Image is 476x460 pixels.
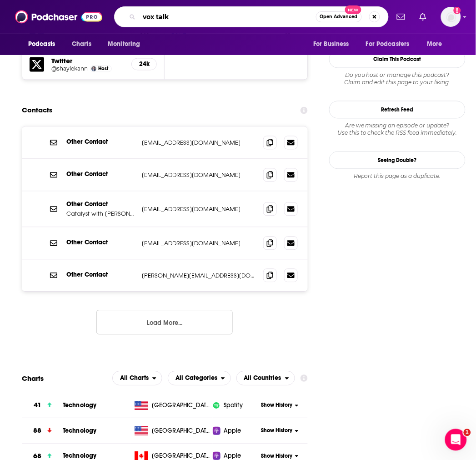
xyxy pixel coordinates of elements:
button: open menu [360,35,423,53]
a: Seeing Double? [329,152,466,169]
button: Load More... [96,310,233,335]
img: User Profile [441,7,461,27]
span: Apple [224,427,241,436]
button: Open AdvancedNew [316,11,362,22]
iframe: Intercom live chat [445,429,467,451]
span: Logged in as cgiron [441,7,461,27]
h2: Countries [236,371,295,386]
h5: 24k [139,61,149,68]
span: All Categories [175,375,217,382]
button: Show profile menu [441,7,461,27]
span: Spotify [224,401,243,410]
a: Show notifications dropdown [393,9,409,25]
div: Claim and edit this page to your liking. [329,72,466,86]
a: iconImageSpotify [213,401,258,410]
span: Open Advanced [320,15,358,19]
span: Host [98,66,108,72]
span: New [345,5,361,14]
span: Show History [261,402,292,409]
a: 88 [22,419,63,444]
button: open menu [236,371,295,386]
p: Catalyst with [PERSON_NAME] Podcast Email [66,210,135,218]
button: open menu [112,371,162,386]
h3: 88 [33,426,41,436]
div: Are we missing an episode or update? Use this to check the RSS feed immediately. [329,122,466,137]
h3: 41 [34,400,41,411]
a: [GEOGRAPHIC_DATA] [131,401,213,410]
h2: Contacts [22,102,52,119]
input: Search podcasts, credits, & more... [139,10,316,24]
a: Technology [63,427,97,435]
p: Other Contact [66,239,135,247]
span: All Countries [244,375,281,382]
span: Show History [261,427,292,435]
span: United States [152,401,211,410]
a: Show notifications dropdown [416,9,430,25]
a: Technology [63,402,97,409]
p: [EMAIL_ADDRESS][DOMAIN_NAME] [142,139,256,147]
a: [GEOGRAPHIC_DATA] [131,427,213,436]
p: [EMAIL_ADDRESS][DOMAIN_NAME] [142,172,256,179]
h2: Charts [22,374,44,383]
svg: Add a profile image [454,7,461,14]
a: Charts [66,35,97,53]
p: [PERSON_NAME][EMAIL_ADDRESS][DOMAIN_NAME] [142,272,256,280]
img: Shayle Kann [91,66,96,71]
button: Refresh Feed [329,101,466,119]
span: Do you host or manage this podcast? [329,72,466,79]
a: 41 [22,393,63,418]
span: All Charts [120,375,149,382]
button: open menu [421,35,454,53]
a: @shaylekann [51,66,88,72]
p: Other Contact [66,271,135,279]
button: open menu [168,371,231,386]
p: [EMAIL_ADDRESS][DOMAIN_NAME] [142,206,256,213]
button: Show History [258,427,301,435]
button: open menu [101,35,152,53]
span: More [427,38,443,51]
span: Monitoring [108,38,140,51]
span: For Podcasters [366,38,410,51]
p: Other Contact [66,138,135,146]
div: Report this page as a duplicate. [329,173,466,180]
a: Technology [63,452,97,460]
span: Charts [72,38,91,51]
span: Podcasts [28,38,55,51]
button: Claim This Podcast [329,51,466,68]
h2: Platforms [112,371,162,386]
p: [EMAIL_ADDRESS][DOMAIN_NAME] [142,240,256,248]
button: open menu [307,35,361,53]
span: United States [152,427,211,436]
img: iconImage [213,402,220,409]
p: Other Contact [66,201,135,208]
img: Podchaser - Follow, Share and Rate Podcasts [15,8,102,25]
h2: Categories [168,371,231,386]
span: For Business [313,38,349,51]
p: Other Contact [66,171,135,178]
button: open menu [22,35,67,53]
span: 1 [464,429,471,436]
a: Apple [213,427,258,436]
button: Show History [258,402,301,409]
h5: Twitter [51,57,124,66]
div: Search podcasts, credits, & more... [114,6,389,27]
